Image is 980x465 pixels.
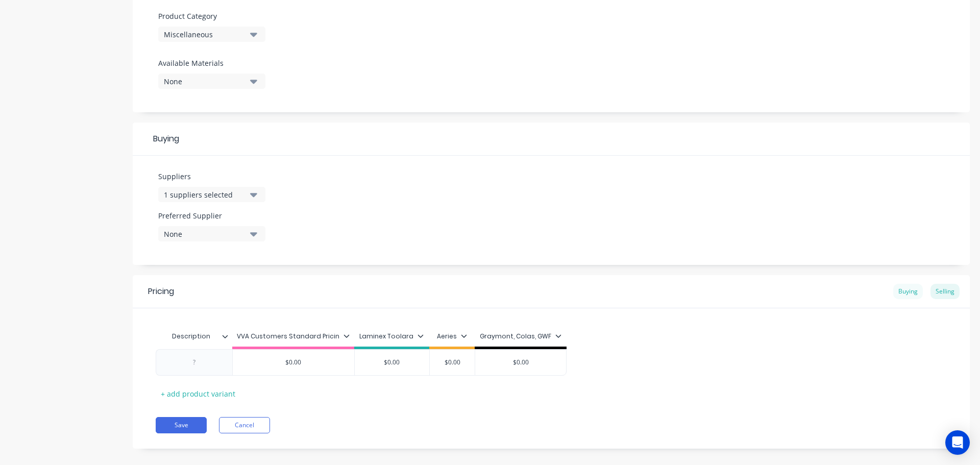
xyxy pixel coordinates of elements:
div: Laminex Toolara [359,332,424,341]
div: Selling [930,284,960,299]
div: None [164,229,246,239]
div: $0.00 [355,350,430,375]
div: Pricing [148,285,174,298]
button: None [158,74,265,89]
button: Cancel [219,417,270,433]
div: VVA Customers Standard Pricin [237,332,350,341]
label: Preferred Supplier [158,210,265,221]
div: Buying [133,123,970,156]
div: Open Intercom Messenger [945,430,970,455]
div: + add product variant [156,386,240,402]
div: $0.00 [233,350,354,375]
label: Product Category [158,11,260,21]
label: Suppliers [158,171,265,182]
div: $0.00 [427,350,478,375]
div: None [164,76,246,87]
div: Description [156,326,232,347]
label: Available Materials [158,58,265,68]
button: None [158,226,265,241]
div: Miscellaneous [164,29,246,40]
button: 1 suppliers selected [158,187,265,202]
div: $0.00 [475,350,566,375]
div: Aeries [437,332,467,341]
div: Buying [893,284,923,299]
div: 1 suppliers selected [164,189,246,200]
div: $0.00$0.00$0.00$0.00 [156,349,567,376]
button: Miscellaneous [158,27,265,42]
div: Graymont, Colas, GWF [480,332,561,341]
div: Description [156,324,226,349]
button: Save [156,417,207,433]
